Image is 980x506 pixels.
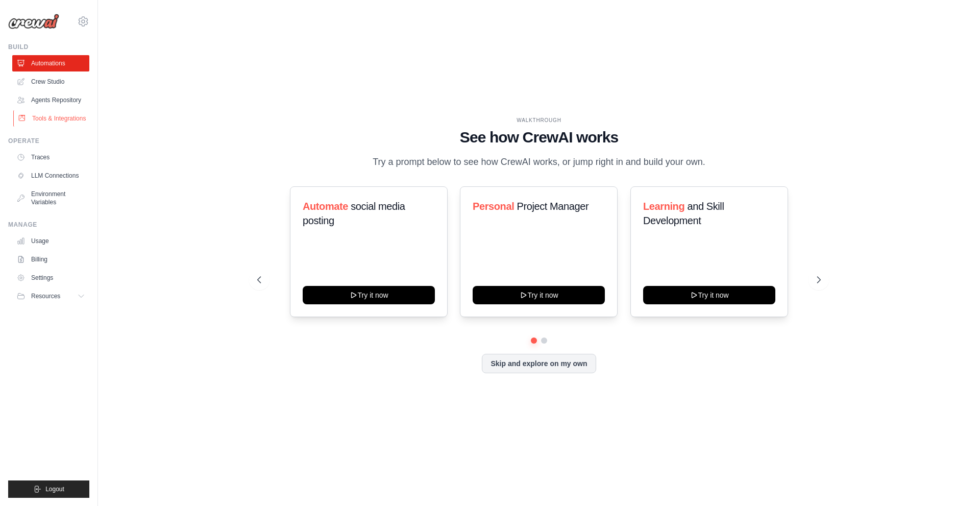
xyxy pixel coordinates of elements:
[643,201,684,212] span: Learning
[929,457,980,506] iframe: Chat Widget
[12,288,89,304] button: Resources
[13,110,90,127] a: Tools & Integrations
[303,286,435,304] button: Try it now
[31,292,60,300] span: Resources
[8,43,89,51] div: Build
[8,221,89,229] div: Manage
[643,201,724,226] span: and Skill Development
[482,354,596,373] button: Skip and explore on my own
[473,286,605,304] button: Try it now
[12,92,89,108] a: Agents Repository
[303,201,348,212] span: Automate
[257,128,821,147] h1: See how CrewAI works
[8,137,89,145] div: Operate
[12,149,89,165] a: Traces
[12,233,89,249] a: Usage
[8,480,89,498] button: Logout
[12,167,89,184] a: LLM Connections
[473,201,514,212] span: Personal
[12,186,89,210] a: Environment Variables
[12,55,89,71] a: Automations
[12,251,89,268] a: Billing
[303,201,405,226] span: social media posting
[12,74,89,90] a: Crew Studio
[643,286,775,304] button: Try it now
[8,14,59,29] img: Logo
[257,116,821,124] div: WALKTHROUGH
[45,485,64,493] span: Logout
[367,155,710,170] p: Try a prompt below to see how CrewAI works, or jump right in and build your own.
[12,270,89,286] a: Settings
[517,201,589,212] span: Project Manager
